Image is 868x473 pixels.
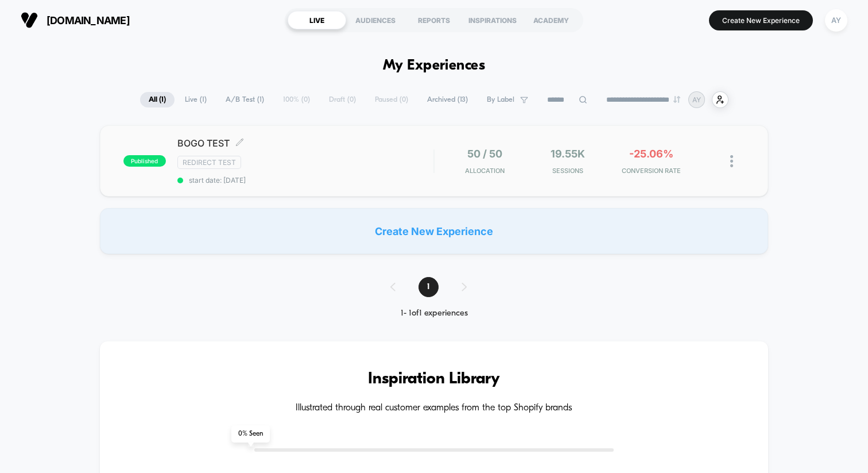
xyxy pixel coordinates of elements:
span: A/B Test ( 1 ) [217,92,273,107]
h4: Illustrated through real customer examples from the top Shopify brands [134,403,734,414]
span: Live ( 1 ) [176,92,215,107]
div: INSPIRATIONS [463,11,522,29]
div: AUDIENCES [346,11,405,29]
span: -25.06% [629,148,673,160]
span: [DOMAIN_NAME] [46,14,130,26]
span: Sessions [529,167,607,175]
button: AY [821,9,851,32]
span: 1 [418,277,439,297]
span: Redirect Test [177,156,241,169]
span: 50 / 50 [467,148,502,160]
p: AY [692,95,701,104]
div: 1 - 1 of 1 experiences [379,309,490,318]
span: 0 % Seen [231,425,270,443]
img: close [730,155,733,167]
button: [DOMAIN_NAME] [17,11,133,29]
span: published [123,155,166,167]
img: end [673,96,680,103]
div: Create New Experience [100,208,768,254]
span: Allocation [465,167,505,175]
span: 19.55k [551,148,585,160]
span: All ( 1 ) [140,92,175,107]
div: REPORTS [405,11,463,29]
img: Visually logo [21,11,38,29]
h1: My Experiences [383,57,486,74]
span: start date: [DATE] [177,176,433,184]
button: Create New Experience [709,10,813,30]
div: LIVE [288,11,346,29]
h3: Inspiration Library [134,370,734,389]
span: BOGO TEST [177,137,433,149]
span: Archived ( 13 ) [418,92,476,107]
div: AY [825,9,847,32]
div: ACADEMY [522,11,580,29]
span: By Label [487,95,514,104]
span: CONVERSION RATE [613,167,690,175]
